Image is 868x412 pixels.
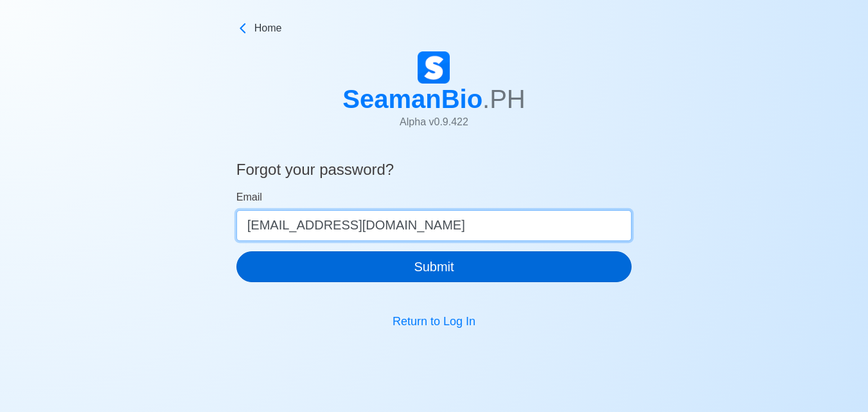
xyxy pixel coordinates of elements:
input: Your email [236,210,632,241]
img: Logo [418,51,450,84]
span: Email [236,192,262,202]
a: SeamanBio.PHAlpha v0.9.422 [342,51,526,140]
button: Submit [236,251,632,282]
a: Return to Log In [393,315,475,328]
a: Home [236,21,632,36]
h4: Forgot your password? [236,161,632,184]
p: Alpha v 0.9.422 [342,114,526,130]
h1: SeamanBio [342,84,526,114]
span: Home [254,21,282,36]
span: .PH [483,85,526,113]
